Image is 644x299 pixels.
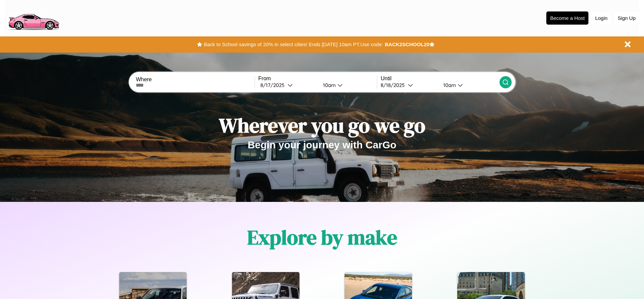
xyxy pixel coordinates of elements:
button: 10am [438,82,499,89]
label: Until [381,76,499,82]
h1: Explore by make [247,223,397,251]
div: 10am [320,82,337,88]
button: 10am [318,82,377,89]
label: From [258,76,377,82]
button: Login [592,12,611,24]
button: Back to School savings of 20% in select cities! Ends [DATE] 10am PT.Use code: [202,40,385,49]
img: logo [5,3,62,32]
div: 8 / 18 / 2025 [381,82,408,88]
div: 10am [440,82,458,88]
b: BACK2SCHOOL20 [385,41,429,47]
button: 8/17/2025 [258,82,318,89]
button: Sign Up [614,12,639,24]
label: Where [136,77,254,83]
div: 8 / 17 / 2025 [260,82,288,88]
button: Become a Host [546,11,588,25]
